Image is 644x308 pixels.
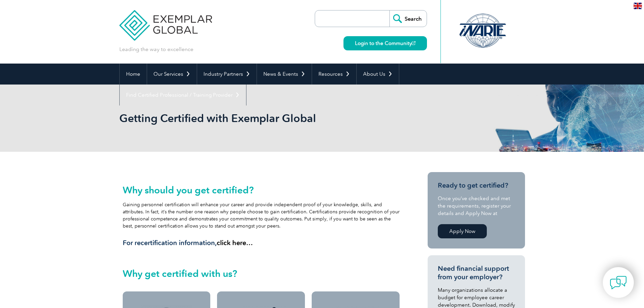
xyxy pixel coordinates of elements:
[257,64,312,85] a: News & Events
[412,41,415,45] img: open_square.png
[119,112,379,125] h1: Getting Certified with Exemplar Global
[120,85,246,105] a: Find Certified Professional / Training Provider
[312,64,356,85] a: Resources
[147,64,197,85] a: Our Services
[610,274,627,291] img: contact-chat.png
[438,224,487,238] a: Apply Now
[438,195,515,217] p: Once you’ve checked and met the requirements, register your details and Apply Now at
[123,268,400,279] h2: Why get certified with us?
[217,239,253,247] a: click here…
[438,181,515,190] h3: Ready to get certified?
[357,64,399,85] a: About Us
[119,46,193,53] p: Leading the way to excellence
[123,185,400,247] div: Gaining personnel certification will enhance your career and provide independent proof of your kn...
[123,239,400,247] h3: For recertification information,
[197,64,257,85] a: Industry Partners
[343,36,427,50] a: Login to the Community
[634,3,642,9] img: en
[389,10,427,27] input: Search
[438,264,515,281] h3: Need financial support from your employer?
[123,185,400,195] h2: Why should you get certified?
[120,64,147,85] a: Home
